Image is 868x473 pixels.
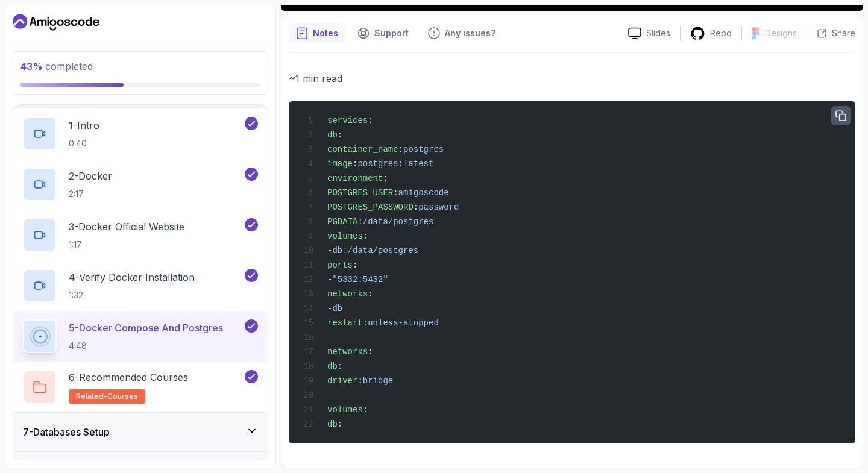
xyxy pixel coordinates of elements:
[646,27,670,39] p: Slides
[69,219,184,234] p: 3 - Docker Official Website
[289,23,345,43] button: notes button
[327,145,398,154] span: container_name
[76,392,138,401] span: related-courses
[414,202,418,212] span: :
[363,231,368,241] span: :
[23,269,258,302] button: 4-Verify Docker Installation1:32
[289,70,855,87] p: ~1 min read
[327,347,368,357] span: networks
[327,159,353,169] span: image
[23,370,258,404] button: 6-Recommended Coursesrelated-courses
[69,188,112,200] p: 2:17
[618,27,680,40] a: Slides
[327,275,332,284] span: -
[393,188,398,198] span: :
[20,60,93,72] span: completed
[327,217,357,227] span: PGDATA
[357,159,433,169] span: postgres:latest
[338,362,342,371] span: :
[368,318,439,328] span: unless-stopped
[398,188,449,198] span: amigoscode
[327,362,338,371] span: db
[338,130,342,140] span: :
[23,218,258,252] button: 3-Docker Official Website1:17
[363,405,368,415] span: :
[327,405,363,415] span: volumes
[445,27,495,39] p: Any issues?
[23,425,110,439] h3: 7 - Databases Setup
[13,413,268,451] button: 7-Databases Setup
[363,217,434,227] span: /data/postgres
[69,370,188,384] p: 6 - Recommended Courses
[327,174,383,183] span: environment
[368,116,373,125] span: :
[69,169,112,183] p: 2 - Docker
[807,27,855,39] button: Share
[69,118,99,133] p: 1 - Intro
[398,145,403,154] span: :
[313,27,338,39] p: Notes
[357,217,362,227] span: :
[69,289,195,301] p: 1:32
[69,137,99,149] p: 0:40
[327,376,357,386] span: driver
[374,27,409,39] p: Support
[327,419,338,429] span: db
[338,419,342,429] span: :
[327,202,414,212] span: POSTGRES_PASSWORD
[418,202,459,212] span: password
[403,145,444,154] span: postgres
[327,246,332,255] span: -
[332,304,342,313] span: db
[23,117,258,151] button: 1-Intro0:40
[69,340,223,352] p: 4:48
[69,239,184,251] p: 1:17
[353,159,357,169] span: :
[20,60,43,72] span: 43 %
[368,347,373,357] span: :
[332,275,388,284] span: "5332:5432"
[327,289,368,299] span: networks
[421,23,503,43] button: Feedback button
[368,289,373,299] span: :
[363,376,393,386] span: bridge
[23,319,258,353] button: 5-Docker Compose And Postgres4:48
[327,130,338,140] span: db
[681,26,741,41] a: Repo
[23,168,258,201] button: 2-Docker2:17
[765,27,797,39] p: Designs
[353,260,357,270] span: :
[710,27,732,39] p: Repo
[327,318,363,328] span: restart
[327,188,393,198] span: POSTGRES_USER
[327,231,363,241] span: volumes
[327,116,368,125] span: services
[327,260,353,270] span: ports
[332,246,418,255] span: db:/data/postgres
[832,27,855,39] p: Share
[69,270,195,284] p: 4 - Verify Docker Installation
[363,318,368,328] span: :
[350,23,416,43] button: Support button
[13,13,99,32] a: Dashboard
[383,174,388,183] span: :
[357,376,362,386] span: :
[327,304,332,313] span: -
[69,321,223,335] p: 5 - Docker Compose And Postgres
